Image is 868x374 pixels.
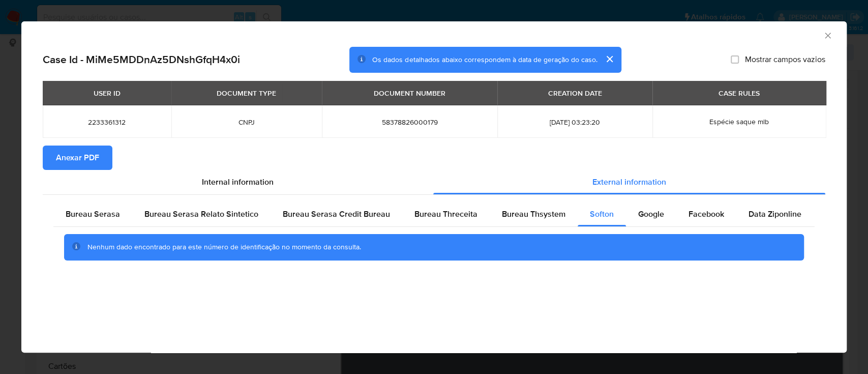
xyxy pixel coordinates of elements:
[43,170,825,194] div: Detailed info
[414,208,477,220] span: Bureau Threceita
[368,84,452,102] div: DOCUMENT NUMBER
[56,147,99,169] span: Anexar PDF
[211,84,282,102] div: DOCUMENT TYPE
[731,55,739,64] input: Mostrar campos vazios
[202,176,274,188] span: Internal information
[745,54,825,65] span: Mostrar campos vazios
[21,21,847,353] div: closure-recommendation-modal
[283,208,390,220] span: Bureau Serasa Credit Bureau
[87,84,127,102] div: USER ID
[144,208,258,220] span: Bureau Serasa Relato Sintetico
[638,208,664,220] span: Google
[709,117,769,127] span: Espécie saque mlb
[510,118,640,127] span: [DATE] 03:23:20
[43,146,112,170] button: Anexar PDF
[590,208,614,220] span: Softon
[372,54,597,65] span: Os dados detalhados abaixo correspondem à data de geração do caso.
[689,208,724,220] span: Facebook
[43,53,240,66] h2: Case Id - MiMe5MDDnAz5DNshGfqH4x0i
[55,118,159,127] span: 2233361312
[712,84,766,102] div: CASE RULES
[542,84,608,102] div: CREATION DATE
[823,31,832,40] button: Fechar a janela
[749,208,801,220] span: Data Ziponline
[87,242,361,252] span: Nenhum dado encontrado para este número de identificação no momento da consulta.
[66,208,120,220] span: Bureau Serasa
[592,176,666,188] span: External information
[597,47,621,71] button: cerrar
[53,202,815,226] div: Detailed external info
[334,118,486,127] span: 58378826000179
[502,208,565,220] span: Bureau Thsystem
[184,118,310,127] span: CNPJ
